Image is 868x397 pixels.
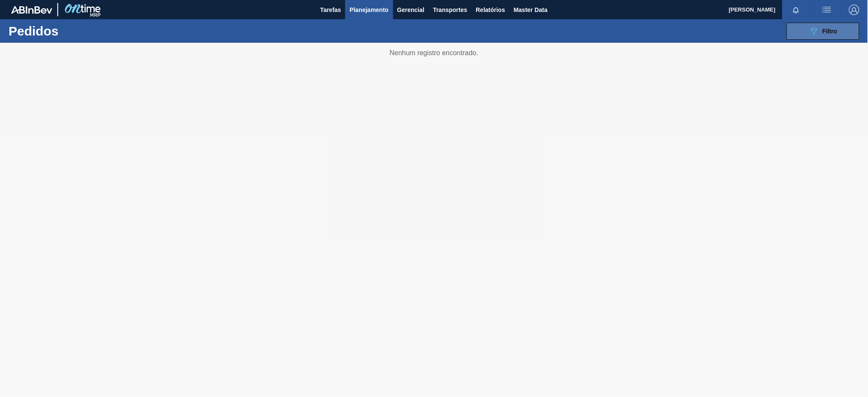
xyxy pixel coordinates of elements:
span: Transportes [433,5,467,15]
span: Tarefas [320,5,341,15]
button: Notificações [782,4,810,16]
h1: Pedidos [9,26,137,36]
span: Master Data [514,5,548,15]
span: Relatórios [476,5,505,15]
img: userActions [822,5,832,15]
span: Filtro [823,28,838,35]
span: Planejamento [350,5,388,15]
img: Logout [849,5,859,15]
span: Gerencial [397,5,425,15]
button: Filtro [787,23,859,40]
img: TNhmsLtSVTkK8tSr43FrP2fwEKptu5GPRR3wAAAABJRU5ErkJggg== [11,6,52,14]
